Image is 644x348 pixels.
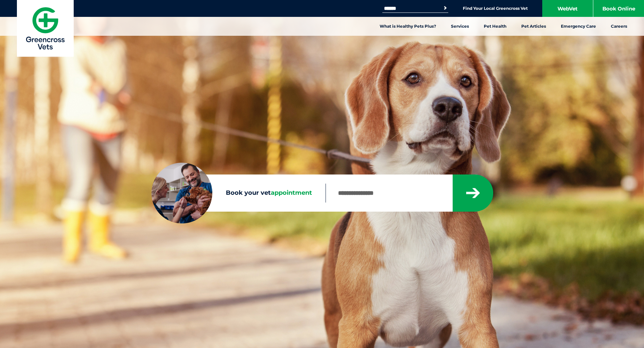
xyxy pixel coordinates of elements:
a: Pet Health [476,17,514,36]
a: Careers [603,17,635,36]
a: Emergency Care [553,17,603,36]
a: Services [444,17,476,36]
span: appointment [271,189,312,196]
button: Search [442,5,449,11]
a: Find Your Local Greencross Vet [463,6,528,11]
label: Book your vet [151,188,326,198]
a: What is Healthy Pets Plus? [372,17,444,36]
a: Pet Articles [514,17,553,36]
